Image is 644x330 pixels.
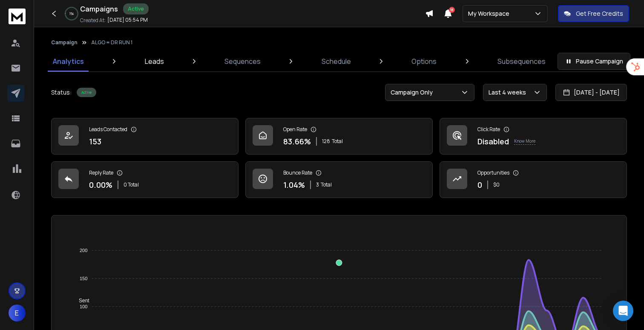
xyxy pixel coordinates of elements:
[316,51,356,72] a: Schedule
[69,11,74,16] p: 1 %
[53,56,84,66] p: Analytics
[497,56,546,66] p: Subsequences
[283,135,311,147] p: 83.66 %
[449,7,455,13] span: 18
[245,118,433,155] a: Open Rate83.66%128Total
[9,304,26,321] button: E
[51,88,72,97] p: Status:
[145,56,164,66] p: Leads
[224,56,261,66] p: Sequences
[245,161,433,198] a: Bounce Rate1.04%3Total
[48,51,89,72] a: Analytics
[411,56,437,66] p: Options
[77,88,96,97] div: Active
[321,181,332,188] span: Total
[555,84,627,101] button: [DATE] - [DATE]
[9,9,26,24] img: logo
[51,118,239,155] a: Leads Contacted153
[477,169,509,176] p: Opportunities
[558,5,629,22] button: Get Free Credits
[493,181,500,188] p: $ 0
[322,56,351,66] p: Schedule
[283,179,305,191] p: 1.04 %
[80,304,87,309] tspan: 100
[80,17,106,24] p: Created At:
[477,135,509,147] p: Disabled
[80,248,87,253] tspan: 200
[89,179,112,191] p: 0.00 %
[576,9,623,18] p: Get Free Credits
[51,161,239,198] a: Reply Rate0.00%0 Total
[107,17,148,23] p: [DATE] 05:54 PM
[489,88,529,97] p: Last 4 weeks
[219,51,266,72] a: Sequences
[140,51,169,72] a: Leads
[91,39,132,46] p: ALGO = DR RUN 1
[558,53,630,70] button: Pause Campaign
[440,118,627,155] a: Click RateDisabledKnow More
[72,298,89,304] span: Sent
[89,135,101,147] p: 153
[51,39,78,46] button: Campaign
[89,169,113,176] p: Reply Rate
[440,161,627,198] a: Opportunities0$0
[316,181,319,188] span: 3
[80,4,118,14] h1: Campaigns
[613,301,633,321] div: Open Intercom Messenger
[514,138,535,145] p: Know More
[468,9,513,18] p: My Workspace
[492,51,551,72] a: Subsequences
[283,126,307,133] p: Open Rate
[322,138,330,145] span: 128
[89,126,127,133] p: Leads Contacted
[332,138,343,145] span: Total
[123,3,149,14] div: Active
[124,181,139,188] p: 0 Total
[477,179,482,191] p: 0
[80,276,87,281] tspan: 150
[477,126,500,133] p: Click Rate
[283,169,312,176] p: Bounce Rate
[406,51,442,72] a: Options
[391,88,436,97] p: Campaign Only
